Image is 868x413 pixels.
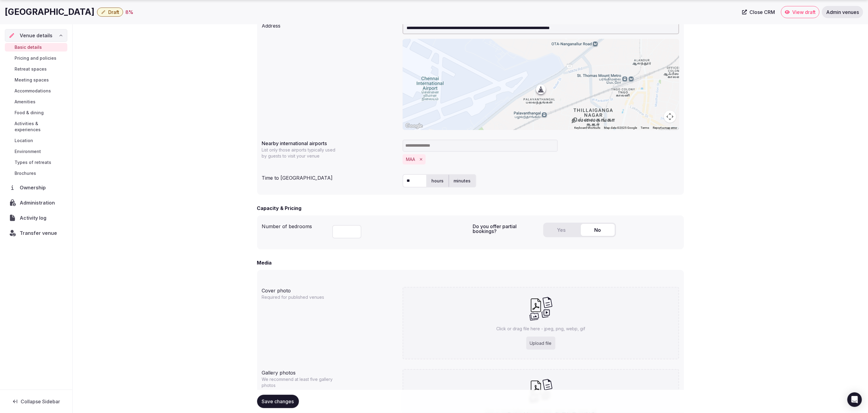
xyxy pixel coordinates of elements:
[473,224,538,234] label: Do you offer partial bookings?
[20,184,48,191] span: Ownership
[20,229,57,237] span: Transfer venue
[5,169,67,178] a: Brochures
[5,65,67,73] a: Retreat spaces
[21,398,60,405] span: Collapse Sidebar
[15,88,51,94] span: Accommodations
[5,136,67,145] a: Location
[15,77,49,83] span: Meeting spaces
[262,294,340,300] p: Required for published venues
[15,159,51,165] span: Types of retreats
[262,376,340,388] p: We recommend at least five gallery photos
[262,398,294,405] span: Save changes
[781,6,819,18] a: View draft
[126,8,133,16] button: 8%
[526,337,555,350] div: Upload file
[5,196,67,209] a: Administration
[15,44,42,50] span: Basic details
[5,227,67,239] button: Transfer venue
[262,285,398,294] div: Cover photo
[581,224,615,236] button: No
[257,259,272,266] h2: Media
[739,6,779,18] a: Close CRM
[15,148,41,155] span: Environment
[97,8,123,17] button: Draft
[20,214,49,221] span: Activity log
[15,66,47,72] span: Retreat spaces
[5,119,67,134] a: Activities & experiences
[126,8,133,16] div: 8 %
[847,392,862,407] div: Open Intercom Messenger
[5,43,67,52] a: Basic details
[5,76,67,84] a: Meeting spaces
[257,395,299,408] button: Save changes
[15,99,35,105] span: Amenities
[5,54,67,62] a: Pricing and policies
[5,211,67,224] a: Activity log
[5,108,67,117] a: Food & dining
[15,138,33,144] span: Location
[15,121,65,133] span: Activities & experiences
[20,199,57,206] span: Administration
[5,181,67,194] a: Ownership
[262,220,327,230] div: Number of bedrooms
[15,170,36,176] span: Brochures
[5,87,67,95] a: Accommodations
[749,9,775,15] span: Close CRM
[257,205,302,212] h2: Capacity & Pricing
[5,158,67,167] a: Types of retreats
[5,395,67,408] button: Collapse Sidebar
[108,9,119,15] span: Draft
[5,98,67,106] a: Amenities
[262,367,398,376] div: Gallery photos
[15,55,56,61] span: Pricing and policies
[826,9,859,15] span: Admin venues
[822,6,863,18] a: Admin venues
[545,224,578,236] button: Yes
[5,6,95,18] h1: [GEOGRAPHIC_DATA]
[5,147,67,156] a: Environment
[792,9,816,15] span: View draft
[15,110,44,116] span: Food & dining
[496,326,585,332] p: Click or drag file here - jpeg, png, webp, gif
[20,32,52,39] span: Venue details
